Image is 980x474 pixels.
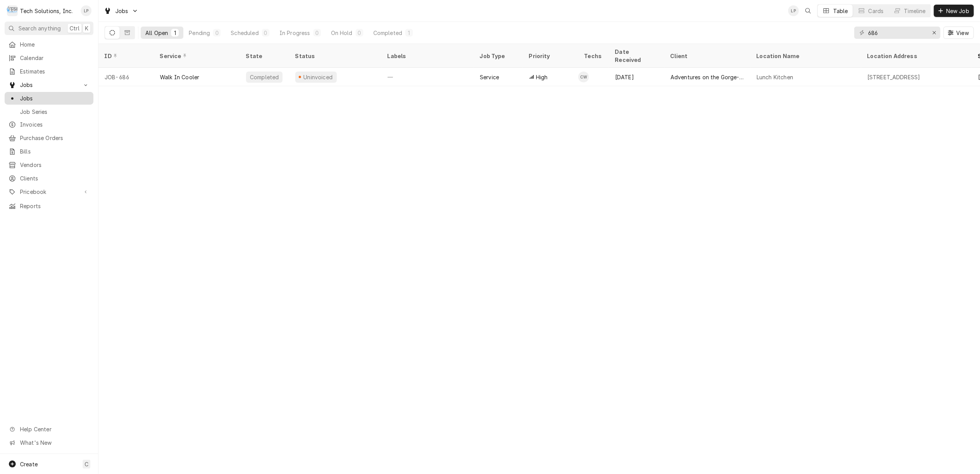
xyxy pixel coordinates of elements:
[173,29,177,37] div: 1
[868,27,926,39] input: Keyword search
[160,73,199,81] div: Walk In Cooler
[671,52,743,60] div: Client
[85,24,88,32] span: K
[5,172,93,185] a: Clients
[145,29,168,37] div: All Open
[20,134,90,142] span: Purchase Orders
[246,52,283,60] div: State
[615,48,657,64] div: Date Received
[578,72,589,82] div: CW
[280,29,310,37] div: In Progress
[20,108,90,116] span: Job Series
[81,5,92,16] div: LP
[331,29,353,37] div: On Hold
[20,67,90,75] span: Estimates
[943,27,974,39] button: View
[231,29,258,37] div: Scheduled
[81,5,92,16] div: Lisa Paschal's Avatar
[5,200,93,212] a: Reports
[5,52,93,64] a: Calendar
[480,52,517,60] div: Job Type
[945,7,971,15] span: New Job
[263,29,268,37] div: 0
[934,5,974,17] button: New Job
[215,29,219,37] div: 0
[20,7,73,15] div: Tech Solutions, Inc.
[955,29,970,37] span: View
[480,73,499,81] div: Service
[20,202,90,210] span: Reports
[5,118,93,131] a: Invoices
[757,73,793,81] div: Lunch Kitchen
[115,7,128,15] span: Jobs
[160,52,232,60] div: Service
[833,7,848,15] div: Table
[295,52,374,60] div: Status
[18,24,61,32] span: Search anything
[189,29,210,37] div: Pending
[5,185,93,198] a: Go to Pricebook
[609,68,664,86] div: [DATE]
[20,81,78,89] span: Jobs
[584,52,603,60] div: Techs
[20,54,90,62] span: Calendar
[315,29,319,37] div: 0
[7,5,18,16] div: T
[20,461,38,467] span: Create
[20,161,90,169] span: Vendors
[388,52,468,60] div: Labels
[101,5,141,17] a: Go to Jobs
[20,40,90,48] span: Home
[20,425,89,433] span: Help Center
[85,460,88,468] span: C
[529,52,571,60] div: Priority
[5,38,93,51] a: Home
[70,24,80,32] span: Ctrl
[20,174,90,182] span: Clients
[5,436,93,449] a: Go to What's New
[5,78,93,91] a: Go to Jobs
[7,5,18,16] div: Tech Solutions, Inc.'s Avatar
[5,92,93,105] a: Jobs
[5,423,93,436] a: Go to Help Center
[20,147,90,155] span: Bills
[5,159,93,171] a: Vendors
[98,68,154,86] div: JOB-686
[788,5,799,16] div: LP
[20,120,90,129] span: Invoices
[249,73,280,81] div: Completed
[788,5,799,16] div: Lisa Paschal's Avatar
[869,7,884,15] div: Cards
[867,52,964,60] div: Location Address
[20,439,89,447] span: What's New
[105,52,146,60] div: ID
[867,73,920,81] div: [STREET_ADDRESS]
[757,52,854,60] div: Location Name
[671,73,744,81] div: Adventures on the Gorge-Aramark Destinations
[928,27,940,39] button: Erase input
[904,7,926,15] div: Timeline
[5,105,93,118] a: Job Series
[303,73,334,81] div: Uninvoiced
[5,145,93,158] a: Bills
[20,188,78,196] span: Pricebook
[5,65,93,78] a: Estimates
[5,132,93,144] a: Purchase Orders
[802,5,814,17] button: Open search
[407,29,411,37] div: 1
[578,72,589,82] div: Coleton Wallace's Avatar
[373,29,402,37] div: Completed
[536,73,548,81] span: High
[357,29,362,37] div: 0
[381,68,474,86] div: —
[20,94,90,102] span: Jobs
[5,22,93,35] button: Search anythingCtrlK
